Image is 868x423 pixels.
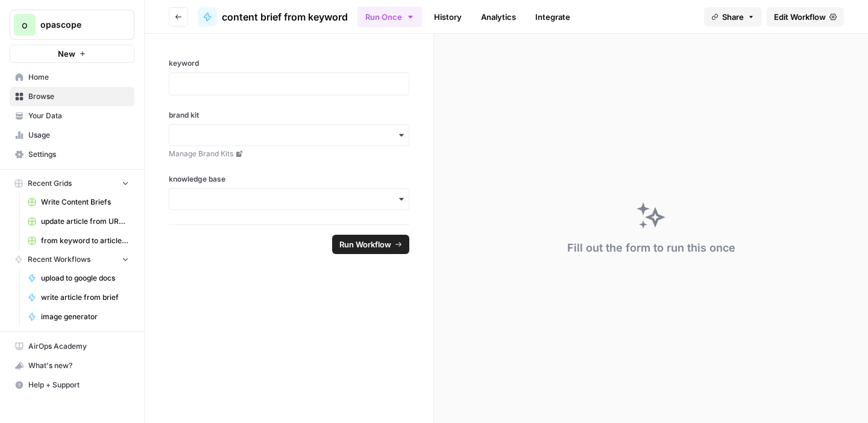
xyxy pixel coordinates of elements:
span: Run Workflow [339,238,391,250]
span: Recent Grids [28,178,72,189]
button: Share [704,7,762,27]
a: Write Content Briefs [22,192,134,212]
span: update article from URL (MariaDB) [41,216,129,227]
a: Settings [10,145,134,164]
span: write article from brief [41,292,129,303]
a: content brief from keyword [198,7,348,27]
label: knowledge base [169,174,409,185]
a: History [427,7,469,27]
span: o [22,17,28,32]
a: write article from brief [22,288,134,307]
a: Integrate [528,7,577,27]
span: Recent Workflows [28,254,90,265]
span: Write Content Briefs [41,197,129,208]
a: image generator [22,307,134,326]
span: Your Data [28,110,129,121]
a: upload to google docs [22,269,134,288]
label: keyword [169,58,409,69]
span: image generator [41,311,129,322]
a: Browse [10,87,134,106]
button: What's new? [10,356,134,375]
a: AirOps Academy [10,337,134,356]
span: AirOps Academy [28,341,129,352]
span: Home [28,72,129,83]
span: New [58,48,75,60]
span: Edit Workflow [774,11,826,23]
a: update article from URL (MariaDB) [22,212,134,231]
a: Manage Brand Kits [169,148,409,159]
a: Analytics [474,7,523,27]
span: Settings [28,149,129,160]
span: opascope [40,19,113,31]
span: Usage [28,130,129,141]
div: Fill out the form to run this once [567,240,735,256]
span: content brief from keyword [222,10,348,24]
button: Run Once [357,7,422,27]
a: Edit Workflow [767,7,844,27]
div: What's new? [10,357,134,375]
span: Share [722,11,744,23]
span: upload to google docs [41,273,129,284]
a: from keyword to article (MariaDB) [22,231,134,250]
button: Run Workflow [332,235,409,254]
button: Workspace: opascope [10,10,134,40]
label: brand kit [169,110,409,121]
a: Home [10,68,134,87]
button: Recent Workflows [10,250,134,269]
span: Help + Support [28,380,129,390]
button: Recent Grids [10,174,134,192]
span: from keyword to article (MariaDB) [41,235,129,246]
button: Help + Support [10,375,134,395]
span: Browse [28,91,129,102]
a: Usage [10,126,134,145]
a: Your Data [10,106,134,126]
button: New [10,45,134,63]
